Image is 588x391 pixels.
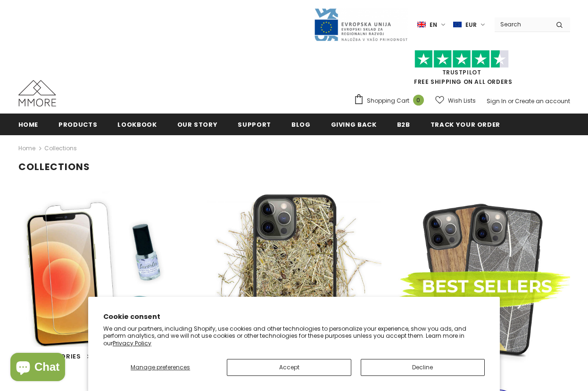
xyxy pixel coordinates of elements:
span: Home [18,120,39,129]
button: Accept [227,359,351,376]
span: Products [58,120,97,129]
span: Blog [291,120,311,129]
a: Lookbook [117,114,157,135]
a: support [238,114,271,135]
a: Create an account [515,97,570,105]
a: Trustpilot [442,68,481,76]
span: Shopping Cart [367,96,409,106]
p: We and our partners, including Shopify, use cookies and other technologies to personalize your ex... [103,325,485,347]
a: Our Story [177,114,218,135]
span: 0 [413,95,424,106]
img: Javni Razpis [314,8,408,42]
span: Collections [44,143,77,154]
span: en [430,20,437,30]
a: Home [18,114,39,135]
span: Accessories [33,352,81,361]
inbox-online-store-chat: Shopify online store chat [8,353,68,383]
a: Track your order [431,114,500,135]
input: Search Site [495,17,549,31]
img: MMORE Cases [18,80,56,106]
span: Wish Lists [448,96,476,106]
a: Products [58,114,97,135]
button: Manage preferences [103,359,217,376]
h2: Cookie consent [103,312,485,322]
h1: Collections [18,161,570,173]
img: i-lang-1.png [417,21,426,29]
span: Our Story [177,120,218,129]
a: B2B [397,114,410,135]
span: Track your order [431,120,500,129]
span: Giving back [331,120,377,129]
a: Shopping Cart 0 [354,94,429,108]
a: Sign In [487,97,506,105]
a: Privacy Policy [113,339,151,347]
span: FREE SHIPPING ON ALL ORDERS [354,54,570,86]
span: Manage preferences [131,363,190,371]
a: Javni Razpis [314,20,408,28]
span: EUR [465,20,477,30]
span: or [508,97,513,105]
a: Giving back [331,114,377,135]
a: Wish Lists [435,92,476,109]
span: Lookbook [117,120,157,129]
a: Blog [291,114,311,135]
span: support [238,120,271,129]
span: B2B [397,120,410,129]
a: Home [18,143,35,154]
a: Accessories [33,352,90,361]
button: Decline [361,359,485,376]
img: Trust Pilot Stars [414,50,509,68]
